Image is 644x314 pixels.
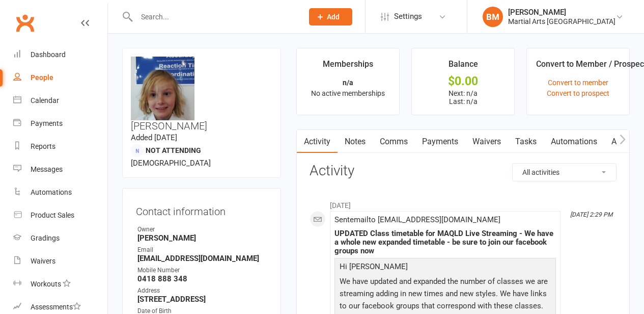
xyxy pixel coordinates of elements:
span: Settings [394,5,422,28]
strong: [STREET_ADDRESS] [137,295,267,304]
p: Next: n/a Last: n/a [421,89,505,106]
div: People [31,73,53,82]
div: Balance [449,58,478,76]
a: Calendar [13,89,107,112]
span: Not Attending [146,146,201,154]
a: Reports [13,135,107,158]
div: BM [483,7,503,27]
div: UPDATED Class timetable for MAQLD Live Streaming - We have a whole new expanded timetable - be su... [334,229,556,255]
a: Convert to prospect [547,89,609,97]
span: No active memberships [311,89,385,97]
img: image1526681307.png [131,57,194,142]
time: Added [DATE] [131,133,177,142]
a: Automations [544,130,604,153]
a: Workouts [13,273,107,296]
div: Calendar [31,96,59,104]
div: Martial Arts [GEOGRAPHIC_DATA] [508,17,615,26]
div: Messages [31,165,63,173]
a: Clubworx [12,10,38,36]
div: Automations [31,188,72,196]
div: Assessments [31,303,81,311]
a: Comms [373,130,415,153]
div: [PERSON_NAME] [508,8,615,17]
a: Product Sales [13,204,107,227]
div: Memberships [323,58,373,76]
a: Gradings [13,227,107,250]
i: [DATE] 2:29 PM [570,211,612,218]
div: Owner [137,225,267,234]
strong: [EMAIL_ADDRESS][DOMAIN_NAME] [137,254,267,263]
h3: Contact information [136,202,267,217]
div: Reports [31,142,55,150]
h3: [PERSON_NAME] [131,57,272,132]
div: Email [137,245,267,255]
li: [DATE] [310,195,617,211]
strong: 0418 888 348 [137,274,267,283]
div: Dashboard [31,50,66,59]
div: $0.00 [421,76,505,87]
span: Add [327,13,340,21]
a: Activity [297,130,338,153]
div: Payments [31,119,63,127]
button: Add [309,8,352,25]
a: Waivers [465,130,508,153]
a: Automations [13,181,107,204]
input: Search... [133,10,296,24]
div: Waivers [31,257,55,265]
a: Messages [13,158,107,181]
strong: [PERSON_NAME] [137,233,267,243]
a: Payments [13,112,107,135]
div: Mobile Number [137,266,267,275]
div: Product Sales [31,211,74,219]
div: Gradings [31,234,60,242]
div: Workouts [31,280,61,288]
h3: Activity [310,163,617,179]
span: Sent email to [EMAIL_ADDRESS][DOMAIN_NAME] [334,215,500,224]
div: Address [137,286,267,296]
a: Tasks [508,130,544,153]
a: Convert to member [548,78,608,87]
a: Waivers [13,250,107,273]
span: [DEMOGRAPHIC_DATA] [131,159,211,168]
a: People [13,66,107,89]
a: Payments [415,130,465,153]
strong: n/a [343,78,353,87]
p: Hi [PERSON_NAME] [337,260,553,275]
a: Notes [338,130,373,153]
a: Dashboard [13,43,107,66]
